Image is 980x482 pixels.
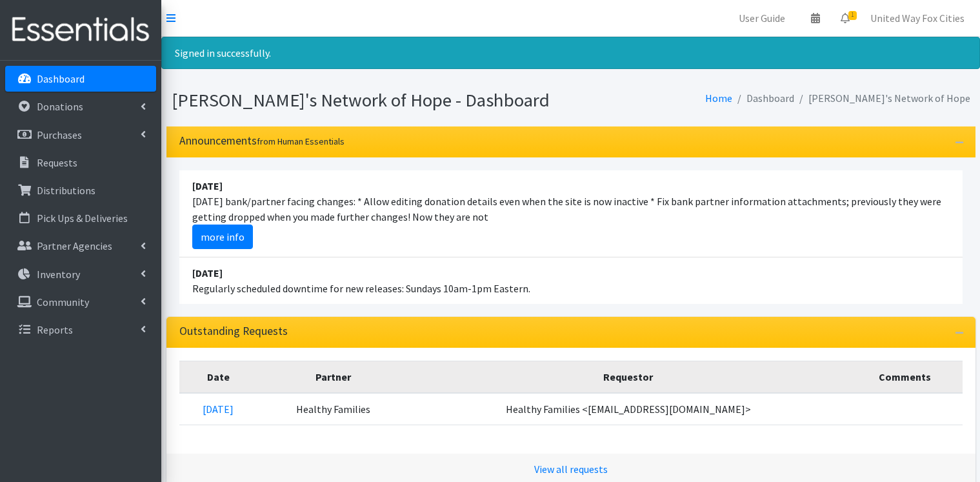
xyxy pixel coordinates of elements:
li: [DATE] bank/partner facing changes: * Allow editing donation details even when the site is now in... [179,170,963,257]
p: Distributions [37,184,95,197]
p: Inventory [37,268,80,281]
p: Pick Ups & Deliveries [37,212,128,225]
a: User Guide [728,5,795,31]
a: [DATE] [203,403,234,416]
p: Partner Agencies [37,239,112,252]
a: Partner Agencies [5,233,156,259]
a: Pick Ups & Deliveries [5,205,156,231]
th: Partner [257,361,408,393]
td: Healthy Families <[EMAIL_ADDRESS][DOMAIN_NAME]> [408,393,848,425]
a: Reports [5,317,156,343]
a: Home [705,92,732,105]
a: Purchases [5,122,156,148]
a: United Way Fox Cities [860,5,975,31]
th: Requestor [408,361,848,393]
p: Community [37,296,89,308]
a: Community [5,289,156,315]
span: 1 [848,11,857,20]
a: more info [192,225,253,249]
a: 1 [830,5,860,31]
p: Purchases [37,128,82,141]
strong: [DATE] [192,179,223,192]
img: HumanEssentials [5,8,156,52]
small: from Human Essentials [257,136,345,147]
a: Donations [5,94,156,119]
td: Healthy Families [257,393,408,425]
div: Signed in successfully. [161,37,980,69]
p: Donations [37,100,83,113]
li: Dashboard [732,89,794,108]
h3: Outstanding Requests [179,325,288,338]
th: Date [179,361,257,393]
th: Comments [848,361,962,393]
h3: Announcements [179,134,345,148]
h1: [PERSON_NAME]'s Network of Hope - Dashboard [172,89,566,112]
a: Dashboard [5,66,156,92]
a: Distributions [5,177,156,203]
p: Reports [37,323,73,336]
p: Requests [37,156,77,169]
a: Requests [5,150,156,176]
li: Regularly scheduled downtime for new releases: Sundays 10am-1pm Eastern. [179,257,963,304]
li: [PERSON_NAME]'s Network of Hope [794,89,970,108]
strong: [DATE] [192,266,223,279]
a: Inventory [5,261,156,287]
a: View all requests [534,463,608,476]
p: Dashboard [37,72,85,85]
